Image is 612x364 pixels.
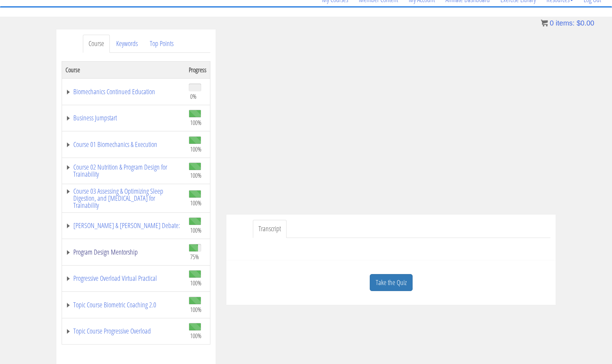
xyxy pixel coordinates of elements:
[66,328,182,335] a: Topic Course Progressive Overload
[253,220,287,238] a: Transcript
[190,119,202,126] span: 100%
[190,199,202,207] span: 100%
[185,61,210,78] th: Progress
[66,114,182,121] a: Business Jumpstart
[66,88,182,95] a: Biomechanics Continued Education
[66,188,182,209] a: Course 03 Assessing & Optimizing Sleep Digestion, and [MEDICAL_DATA] for Trainability
[190,171,202,179] span: 100%
[83,35,110,53] a: Course
[190,279,202,287] span: 100%
[541,19,548,27] img: icon11.png
[190,253,199,261] span: 75%
[370,274,413,291] a: Take the Quiz
[190,226,202,234] span: 100%
[556,19,574,27] span: items:
[110,35,143,53] a: Keywords
[62,61,186,78] th: Course
[66,301,182,308] a: Topic Course Biometric Coaching 2.0
[190,332,202,340] span: 100%
[66,249,182,256] a: Program Design Mentorship
[190,306,202,313] span: 100%
[190,145,202,153] span: 100%
[541,19,594,27] a: 0 items: $0.00
[66,275,182,282] a: Progressive Overload Virtual Practical
[577,19,580,27] span: $
[66,164,182,178] a: Course 02 Nutrition & Program Design for Trainability
[66,222,182,229] a: [PERSON_NAME] & [PERSON_NAME] Debate:
[190,92,197,100] span: 0%
[144,35,179,53] a: Top Points
[66,141,182,148] a: Course 01 Biomechanics & Execution
[577,19,594,27] bdi: 0.00
[550,19,554,27] span: 0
